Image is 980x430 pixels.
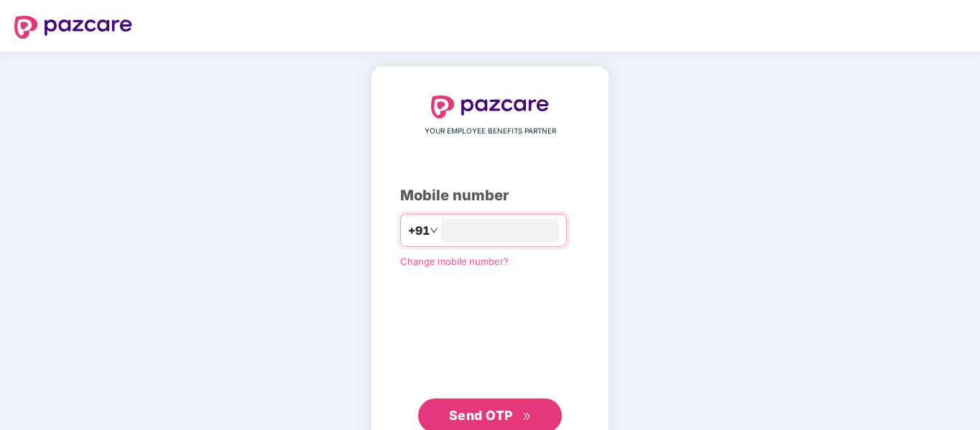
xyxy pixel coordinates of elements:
[431,95,549,118] img: logo
[400,256,509,267] a: Change mobile number?
[430,226,438,235] span: down
[14,16,132,39] img: logo
[522,412,532,421] span: double-right
[408,222,430,240] span: +91
[425,126,556,137] span: YOUR EMPLOYEE BENEFITS PARTNER
[449,408,513,423] span: Send OTP
[400,184,580,207] div: Mobile number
